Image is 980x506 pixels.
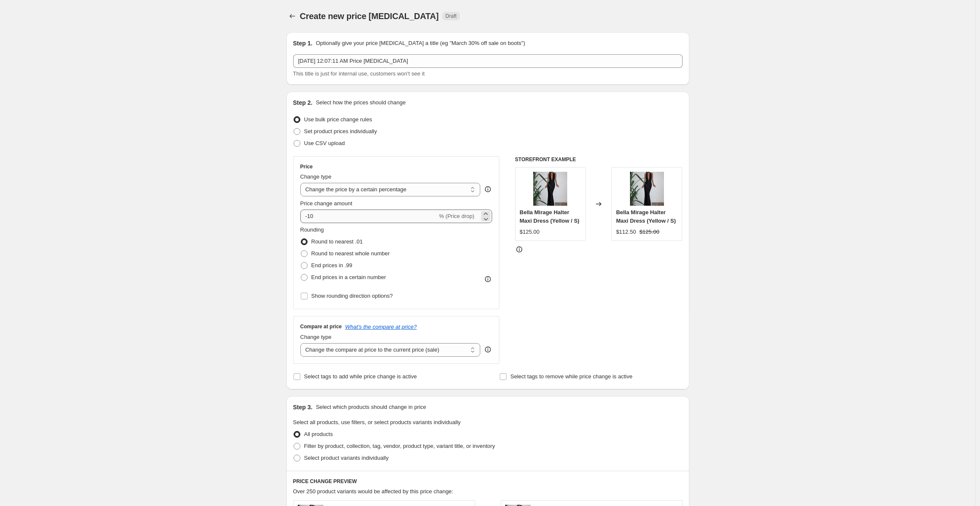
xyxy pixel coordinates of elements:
span: Set product prices individually [304,128,377,134]
span: Round to nearest .01 [311,238,363,245]
span: End prices in .99 [311,262,353,268]
div: help [484,185,492,193]
span: Draft [445,13,456,20]
h2: Step 1. [293,39,313,48]
span: Rounding [300,226,324,233]
span: $125.00 [639,229,659,235]
p: Select which products should change in price [316,403,426,411]
span: Change type [300,334,332,340]
span: Over 250 product variants would be affected by this price change: [293,488,454,495]
span: % (Price drop) [439,213,474,219]
span: Price change amount [300,200,353,207]
p: Select how the prices should change [316,98,406,107]
button: What's the compare at price? [345,324,417,330]
span: All products [304,431,333,437]
span: Create new price [MEDICAL_DATA] [300,11,439,21]
span: Round to nearest whole number [311,250,390,257]
span: Select all products, use filters, or select products variants individually [293,419,461,425]
span: Change type [300,173,332,180]
input: 30% off holiday sale [293,54,683,68]
span: End prices in a certain number [311,274,386,280]
span: $125.00 [520,229,540,235]
span: $112.50 [616,229,636,235]
h6: STOREFRONT EXAMPLE [515,156,683,163]
h3: Price [300,163,313,170]
span: This title is just for internal use, customers won't see it [293,70,425,77]
h2: Step 3. [293,403,313,411]
span: Show rounding direction options? [311,293,393,299]
h2: Step 2. [293,98,313,107]
h6: PRICE CHANGE PREVIEW [293,478,683,485]
span: Select tags to add while price change is active [304,373,417,380]
span: Select product variants individually [304,455,389,461]
span: Filter by product, collection, tag, vendor, product type, variant title, or inventory [304,443,495,449]
div: help [484,345,492,354]
p: Optionally give your price [MEDICAL_DATA] a title (eg "March 30% off sale on boots") [316,39,525,48]
button: Price change jobs [286,10,298,22]
span: Use CSV upload [304,140,345,146]
img: bellaovo-yellow-s-bella-mirage-halter-maxi-dress-30271023644857_80x.webp [533,172,567,206]
span: Select tags to remove while price change is active [510,373,633,380]
span: Use bulk price change rules [304,116,372,123]
span: Bella Mirage Halter Maxi Dress (Yellow / S) [520,209,580,224]
img: bellaovo-yellow-s-bella-mirage-halter-maxi-dress-30271023644857_80x.webp [630,172,664,206]
h3: Compare at price [300,323,342,330]
input: -15 [300,210,437,223]
span: Bella Mirage Halter Maxi Dress (Yellow / S) [616,209,676,224]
